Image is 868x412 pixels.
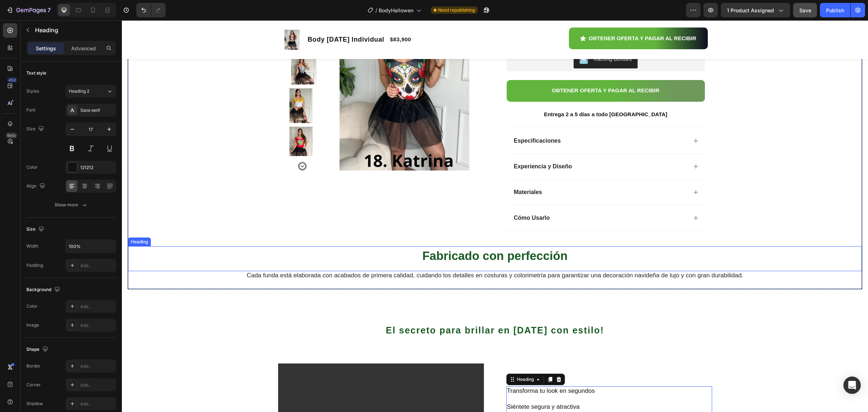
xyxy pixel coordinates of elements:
span: Heading 2 [69,88,89,94]
div: Kaching Bundles [472,35,510,43]
div: Add... [80,363,114,370]
span: / [375,7,377,14]
div: Size [26,124,46,134]
div: Add... [80,262,114,269]
div: Background [26,285,61,295]
div: Color [26,164,38,171]
div: Color [26,303,38,310]
div: Text style [26,70,46,76]
div: Align [26,181,47,191]
div: Size [26,224,46,234]
p: Siéntete segura y atractiva [385,383,590,391]
span: Save [799,7,811,13]
button: 7 [3,3,54,17]
div: Sans-serif [80,107,114,114]
button: Kaching Bundles [452,31,516,48]
button: 1 product assigned [721,3,790,17]
div: Open Intercom Messenger [843,377,861,394]
img: KachingBundles.png [458,35,466,44]
span: OBTENER OFERTA Y PAGAR AL RECIBIR [430,67,538,73]
span: BodyHallowen [379,7,413,14]
div: Width [26,243,38,249]
div: Shadow [26,400,43,407]
button: Publish [820,3,850,17]
span: Experiencia y Diseño [392,143,450,149]
div: Add... [80,401,114,407]
input: Auto [66,240,116,253]
div: Styles [26,88,39,94]
div: Padding [26,262,43,269]
div: Heading [8,218,27,225]
strong: Fabricado con perfección [301,229,446,242]
p: 7 [47,6,51,14]
p: Transforma tu look en segundos [385,367,590,383]
div: Undo/Redo [136,3,166,17]
div: Add... [80,303,114,310]
div: 450 [7,77,17,83]
button: <p><span style="font-size:15px;">OBTENER OFERTA Y PAGAR AL RECIBIR</span></p> [385,60,583,81]
button: Heading 2 [65,85,116,98]
iframe: Design area [122,20,868,412]
div: Image [26,322,39,328]
div: Publish [826,7,844,14]
span: 1 product assigned [727,7,774,14]
span: Cómo Usarlo [392,194,428,201]
div: 121212 [80,164,114,171]
div: Beta [5,133,17,138]
span: Materiales [392,169,420,175]
button: Show more [26,198,116,211]
div: Corner [26,382,41,388]
span: Need republishing [438,7,475,13]
p: Heading [35,26,113,34]
div: Border [26,363,41,369]
button: Carousel Next Arrow [176,142,185,150]
strong: Entrega 2 a 5 días a todo [GEOGRAPHIC_DATA] [422,91,545,97]
p: Settings [36,45,56,52]
div: Shape [26,345,50,354]
div: Add... [80,382,114,388]
span: Cada funda está elaborada con acabados de primera calidad, cuidando los detalles en costuras y co... [125,252,621,258]
p: Advanced [71,45,96,52]
div: Add... [80,322,114,329]
strong: Especificaciones [392,117,439,123]
div: Font [26,107,35,113]
button: Save [793,3,817,17]
div: Heading [393,356,413,362]
p: Para tu oficina, amigas o familia [385,391,590,407]
span: El secreto para brillar en [DATE] con estilo! [264,305,482,315]
div: Show more [55,201,88,209]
